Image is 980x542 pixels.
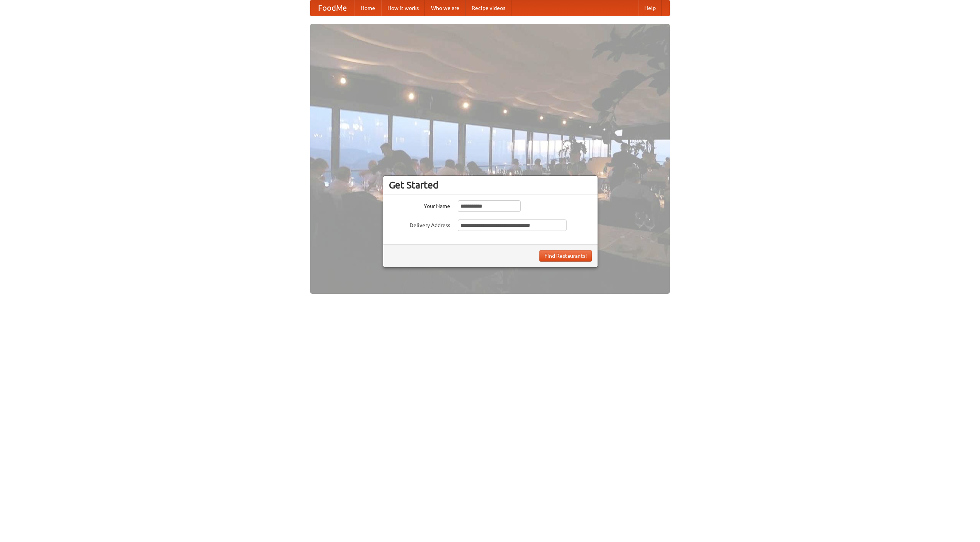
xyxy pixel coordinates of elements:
a: Recipe videos [465,0,511,16]
h3: Get Started [389,179,592,191]
a: FoodMe [310,0,354,16]
a: Who we are [425,0,465,16]
button: Find Restaurants! [539,250,592,262]
a: Home [354,0,381,16]
label: Delivery Address [389,219,450,229]
a: Help [638,0,662,16]
a: How it works [381,0,425,16]
label: Your Name [389,200,450,210]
